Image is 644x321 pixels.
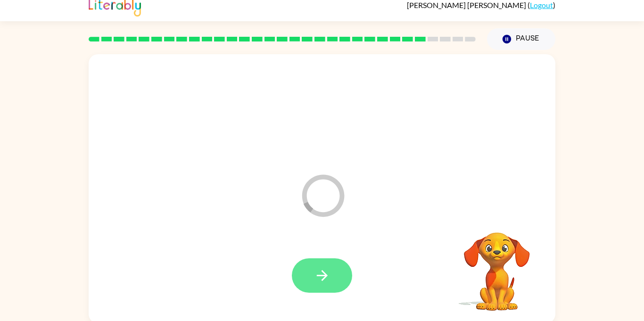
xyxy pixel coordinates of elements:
button: Pause [487,28,555,50]
video: Your browser must support playing .mp4 files to use Literably. Please try using another browser. [450,218,544,312]
span: [PERSON_NAME] [PERSON_NAME] [407,0,528,9]
a: Logout [530,0,553,9]
div: ( ) [407,0,555,9]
